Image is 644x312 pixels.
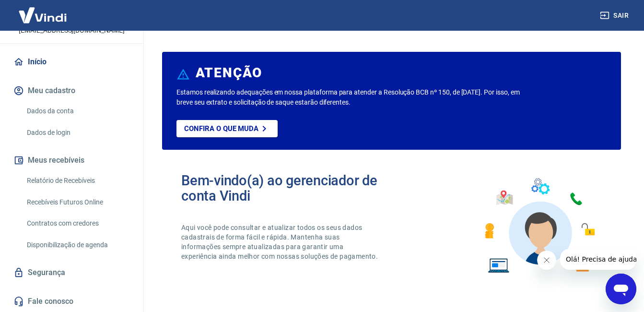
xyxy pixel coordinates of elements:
[12,80,132,101] button: Meu cadastro
[19,25,125,36] p: [EMAIL_ADDRESS][DOMAIN_NAME]
[606,274,636,304] iframe: Botão para abrir a janela de mensagens
[560,249,636,270] iframe: Mensagem da empresa
[6,7,81,14] span: Olá! Precisa de ajuda?
[23,192,132,212] a: Recebíveis Futuros Online
[23,214,132,233] a: Contratos com credores
[176,120,278,137] a: Confira o que muda
[12,262,132,283] a: Segurança
[23,171,132,191] a: Relatório de Recebíveis
[23,235,132,255] a: Disponibilização de agenda
[23,101,132,121] a: Dados da conta
[12,150,132,171] button: Meus recebíveis
[184,124,258,133] p: Confira o que muda
[23,123,132,143] a: Dados de login
[196,68,262,78] h6: ATENÇÃO
[176,87,521,108] p: Estamos realizando adequações em nossa plataforma para atender a Resolução BCB nº 150, de [DATE]....
[476,173,602,279] img: Imagem de um avatar masculino com diversos icones exemplificando as funcionalidades do gerenciado...
[12,51,132,72] a: Início
[12,291,132,312] a: Fale conosco
[181,173,392,204] h2: Bem-vindo(a) ao gerenciador de conta Vindi
[598,7,632,24] button: Sair
[537,251,556,270] iframe: Fechar mensagem
[12,0,74,30] img: Vindi
[181,223,380,261] p: Aqui você pode consultar e atualizar todos os seus dados cadastrais de forma fácil e rápida. Mant...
